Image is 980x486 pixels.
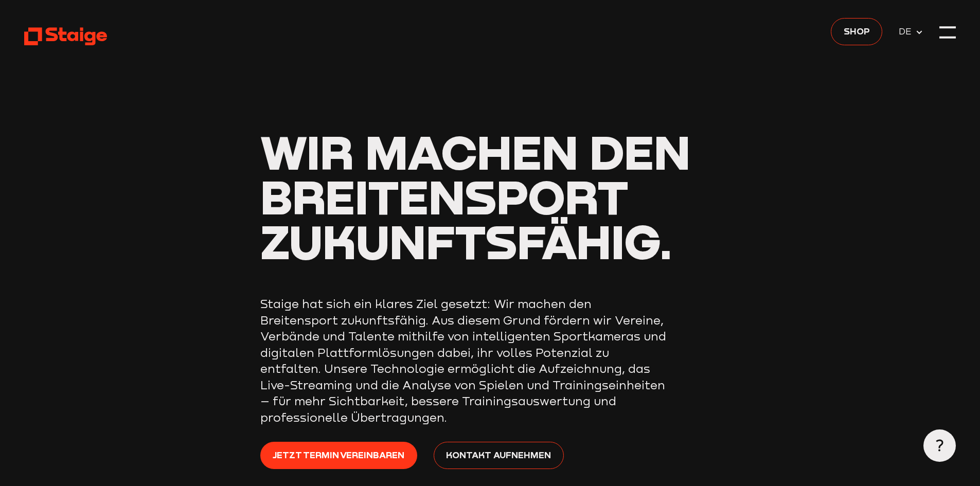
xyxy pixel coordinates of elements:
[844,24,870,38] span: Shop
[831,18,882,45] a: Shop
[899,24,915,39] span: DE
[260,123,690,269] span: Wir machen den Breitensport zukunftsfähig.
[434,442,564,469] a: Kontakt aufnehmen
[446,448,551,462] span: Kontakt aufnehmen
[273,448,404,462] span: Jetzt Termin vereinbaren
[260,442,417,469] a: Jetzt Termin vereinbaren
[260,296,672,425] p: Staige hat sich ein klares Ziel gesetzt: Wir machen den Breitensport zukunftsfähig. Aus diesem Gr...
